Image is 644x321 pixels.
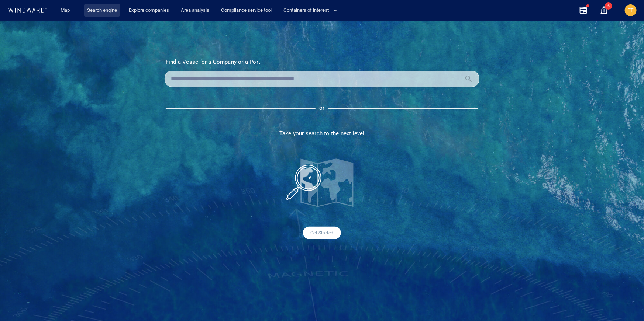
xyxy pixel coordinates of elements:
h4: Take your search to the next level [165,130,479,137]
a: Get Started [303,227,341,239]
button: ET [623,3,638,18]
span: 6 [605,2,612,10]
a: Area analysis [178,4,212,17]
span: Containers of interest [283,6,338,15]
div: Notification center [600,6,609,15]
button: 6 [600,6,609,15]
a: Search engine [84,4,120,17]
span: or [319,105,324,112]
span: ET [628,7,634,13]
a: Explore companies [126,4,172,17]
iframe: Chat [613,288,638,315]
a: Compliance service tool [218,4,275,17]
button: Containers of interest [280,4,344,17]
a: Map [58,4,75,17]
button: Map [55,4,78,17]
h3: Find a Vessel or a Company or a Port [166,59,478,65]
a: 6 [598,4,610,16]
